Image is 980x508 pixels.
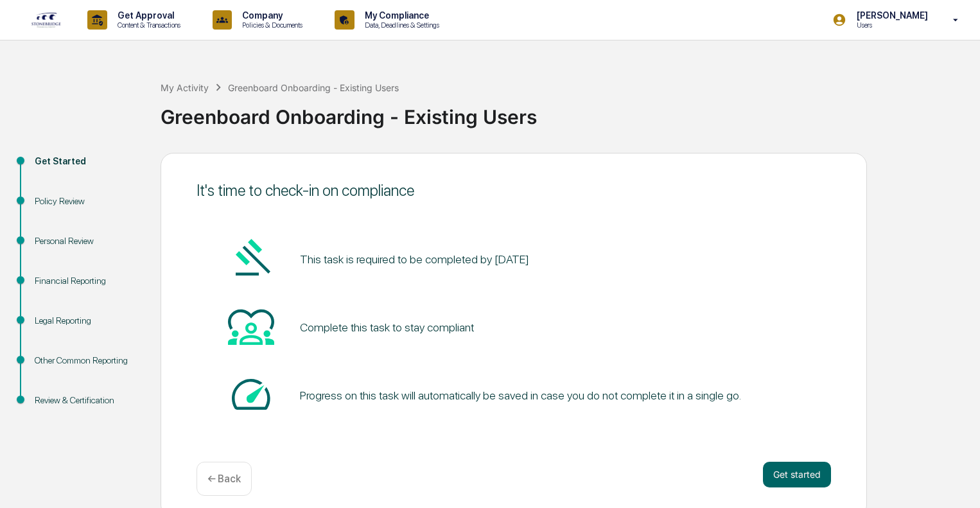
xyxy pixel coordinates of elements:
img: Gavel [228,235,274,281]
p: Data, Deadlines & Settings [354,21,446,30]
pre: This task is required to be completed by [DATE] [300,250,529,268]
p: [PERSON_NAME] [846,10,934,21]
div: Personal Review [35,234,140,248]
div: Greenboard Onboarding - Existing Users [228,82,399,93]
div: It's time to check-in on compliance [197,181,831,200]
p: My Compliance [354,10,446,21]
div: Review & Certification [35,394,140,407]
div: Policy Review [35,195,140,208]
div: Progress on this task will automatically be saved in case you do not complete it in a single go. [300,389,741,402]
div: Greenboard Onboarding - Existing Users [161,95,974,128]
p: Content & Transactions [107,21,187,30]
p: ← Back [207,473,241,485]
div: Get Started [35,155,140,168]
p: Users [846,21,934,30]
div: My Activity [161,82,209,93]
div: Financial Reporting [35,274,140,288]
button: Get started [763,462,831,487]
p: Policies & Documents [232,21,309,30]
img: logo [31,12,62,28]
p: Get Approval [107,10,187,21]
div: Legal Reporting [35,314,140,328]
div: Complete this task to stay compliant [300,320,474,334]
div: Other Common Reporting [35,354,140,367]
img: Heart [228,303,274,349]
img: Speed-dial [228,371,274,417]
p: Company [232,10,309,21]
